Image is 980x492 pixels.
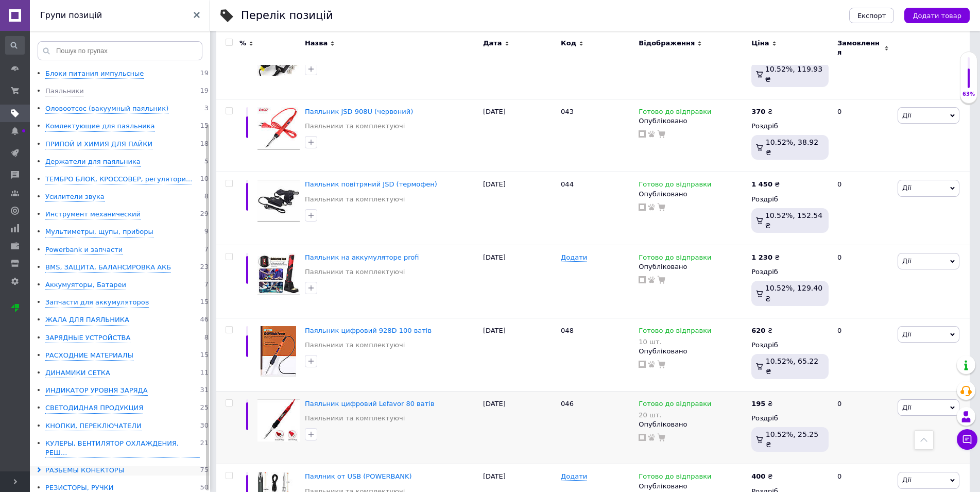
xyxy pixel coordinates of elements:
[305,195,405,204] a: Паяльники та комплектуючі
[751,122,829,131] div: Роздріб
[200,368,209,378] span: 11
[751,253,772,261] b: 1 230
[45,140,152,149] div: ПРИПОЙ И ХИМИЯ ДЛЯ ПАЙКИ
[751,267,829,277] div: Роздріб
[639,190,746,199] div: Опубліковано
[831,99,895,172] div: 0
[200,263,209,273] span: 23
[766,138,818,157] span: 10.52%, 38.92 ₴
[751,400,765,408] b: 195
[765,211,822,230] span: 10.52%, 152.54 ₴
[257,107,300,149] img: Паяльник JSD 908U (красный)
[639,262,746,272] div: Опубліковано
[200,386,209,396] span: 31
[257,180,300,222] img: Паяльник воздушный JSD (термофен)
[45,263,171,273] div: BMS, ЗАЩИТА, БАЛАНСИРОВКА АКБ
[766,357,818,376] span: 10.52%, 65.22 ₴
[305,108,413,115] span: Паяльник JSD 908U (червоний)
[204,280,209,290] span: 7
[45,192,105,202] div: Усилители звука
[639,400,711,411] span: Готово до відправки
[45,386,148,396] div: ИНДИКАТОР УРОВНЯ ЗАРЯДА
[561,180,574,188] span: 044
[751,341,829,350] div: Роздріб
[561,39,576,48] span: Код
[483,39,502,48] span: Дата
[831,391,895,464] div: 0
[45,210,141,219] div: Инструмент механический
[751,253,780,262] div: ₴
[45,439,200,458] div: КУЛЕРЫ, ВЕНТИЛЯТОР ОХЛАЖДЕНИЯ, РЕШ...
[902,476,911,484] span: Дії
[45,280,126,290] div: Аккумуяторы, Батареи
[751,399,772,409] div: ₴
[831,318,895,391] div: 0
[204,104,209,114] span: 3
[639,180,711,191] span: Готово до відправки
[200,140,209,149] span: 18
[200,351,209,361] span: 15
[305,267,405,277] a: Паяльники та комплектуючі
[639,253,711,264] span: Готово до відправки
[902,257,911,265] span: Дії
[639,327,711,337] span: Готово до відправки
[480,318,558,391] div: [DATE]
[639,420,746,429] div: Опубліковано
[305,400,435,408] a: Паяльник цифровий Lefavor 80 ватів
[561,327,574,334] span: 048
[480,391,558,464] div: [DATE]
[200,87,209,96] span: 19
[45,315,129,325] div: ЖАЛА ДЛЯ ПАЯЛЬНИКА
[241,10,333,21] div: Перелік позицій
[45,403,143,413] div: СВЕТОДИДНАЯ ПРОДУКЦИЯ
[639,108,711,118] span: Готово до відправки
[561,108,574,115] span: 043
[45,421,142,431] div: КНОПКИ, ПЕРЕКЛЮЧАТЕЛИ
[766,430,818,449] span: 10.52%, 25.25 ₴
[305,39,328,48] span: Назва
[45,87,84,96] div: Паяльники
[561,400,574,408] span: 046
[857,12,886,20] span: Експорт
[639,338,711,346] div: 10 шт.
[45,227,153,237] div: Мультиметры, щупы, приборы
[305,253,419,261] a: Паяльник на аккумуляторе profi
[902,184,911,192] span: Дії
[45,333,130,343] div: ЗАРЯДНЫЕ УСТРОЙСТВА
[45,351,133,361] div: РАСХОДНИЕ МАТЕРИАЛЫ
[305,327,432,334] span: Паяльник цифровий 928D 100 ватів
[639,472,711,483] span: Готово до відправки
[200,122,209,131] span: 15
[204,192,209,202] span: 8
[45,122,154,131] div: Комлектующие для паяльника
[257,253,300,295] img: Паяльник на аккумуляторе profi
[305,472,412,480] a: Паялник от USB (POWERBANK)
[902,111,911,119] span: Дії
[480,245,558,318] div: [DATE]
[200,298,209,308] span: 15
[639,482,746,491] div: Опубліковано
[751,472,765,480] b: 400
[902,403,911,411] span: Дії
[639,411,711,419] div: 20 шт.
[200,175,209,184] span: 10
[200,403,209,413] span: 25
[902,330,911,338] span: Дії
[45,69,144,79] div: Блоки питания импульсные
[639,347,746,356] div: Опубліковано
[261,326,296,377] img: Паяльник цифровой 928D 100 ватт
[45,245,123,255] div: Powerbank и запчасти
[904,8,970,23] button: Додати товар
[200,69,209,79] span: 19
[45,157,141,167] div: Держатели для паяльника
[751,180,772,188] b: 1 450
[639,116,746,126] div: Опубліковано
[913,12,961,20] span: Додати товар
[45,368,110,378] div: ДИНАМИКИ СЕТКА
[305,180,437,188] a: Паяльник повітряний JSD (термофен)
[751,108,765,115] b: 370
[480,99,558,172] div: [DATE]
[305,341,405,350] a: Паяльники та комплектуючі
